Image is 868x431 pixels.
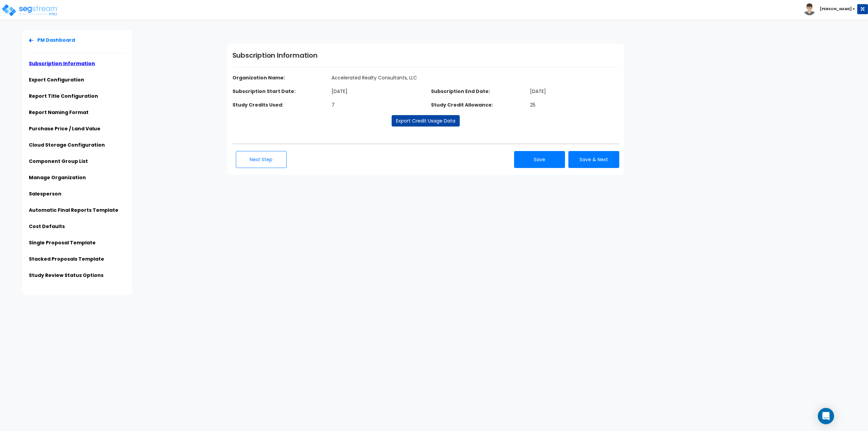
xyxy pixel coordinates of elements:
dd: [DATE] [525,88,624,95]
a: Cloud Storage Configuration [29,142,105,148]
img: Back [29,38,34,42]
img: logo_pro_r.png [1,3,59,17]
dd: 25 [525,101,624,108]
a: Salesperson [29,190,61,197]
a: Purchase Price / Land Value [29,125,100,132]
a: Export Configuration [29,76,84,83]
a: Manage Organization [29,174,86,181]
a: Stacked Proposals Template [29,256,104,262]
dt: Study Credit Allowance: [426,101,525,108]
b: [PERSON_NAME] [820,6,852,12]
a: PM Dashboard [29,37,75,43]
div: Open Intercom Messenger [818,408,834,424]
dd: Accelerated Realty Consultants, LLC [326,74,525,81]
dt: Organization Name: [227,74,426,81]
a: Report Title Configuration [29,93,98,99]
button: Next Step [236,151,287,168]
img: avatar.png [804,3,815,15]
a: Study Review Status Options [29,272,103,279]
dt: Study Credits Used: [227,101,327,108]
dd: 7 [326,101,426,108]
button: Save & Next [568,151,619,168]
dt: Subscription Start Date: [227,88,327,95]
a: Single Proposal Template [29,239,96,246]
a: Subscription Information [29,60,95,67]
h1: Subscription Information [232,50,619,60]
dd: [DATE] [326,88,426,95]
a: Component Group List [29,158,88,165]
a: Report Naming Format [29,109,89,116]
a: Automatic Final Reports Template [29,207,118,213]
a: Cost Defaults [29,223,65,230]
button: Save [514,151,565,168]
a: Export Credit Usage Data [392,115,460,127]
dt: Subscription End Date: [426,88,525,95]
